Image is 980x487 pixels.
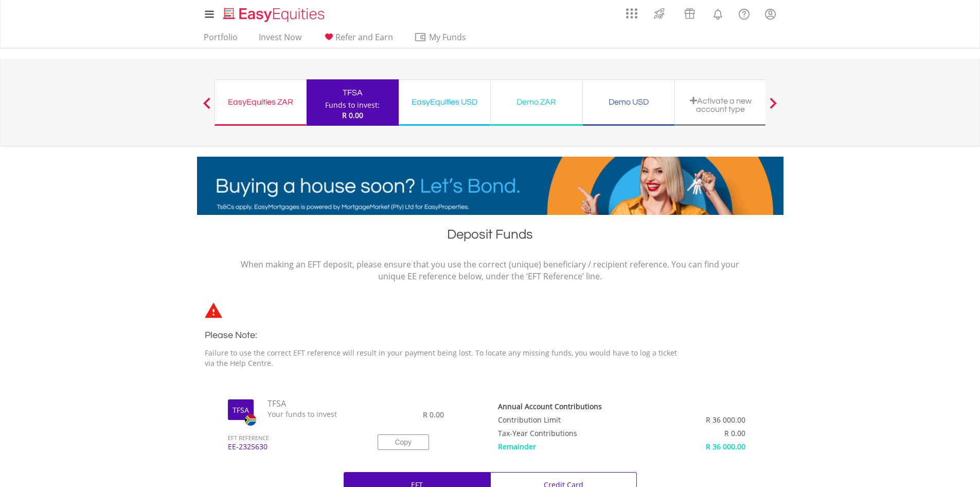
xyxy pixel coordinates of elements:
[423,410,444,419] span: R 0.00
[260,409,363,419] span: Your funds to invest
[731,3,757,23] a: FAQ's and Support
[200,32,242,48] a: Portfolio
[497,95,576,109] div: Demo ZAR
[342,110,363,120] span: R 0.00
[619,3,644,19] a: AppsGrid
[706,442,745,451] span: R 36 000.00
[589,95,668,109] div: Demo USD
[724,428,745,438] span: R 0.00
[651,5,668,22] img: thrive-v2.svg
[325,100,380,110] div: Funds to invest:
[260,398,363,410] span: TFSA
[241,259,740,282] p: When making an EFT deposit, please ensure that you use the correct (unique) beneficiary / recipie...
[205,303,222,318] img: statements-icon-error-satrix.svg
[405,95,484,109] div: EasyEquities USD
[498,398,655,411] th: Contributions are made up of deposits and transfers for the tax year
[219,3,329,23] a: Home page
[757,3,783,25] a: My Profile
[705,3,731,23] a: Notifications
[498,425,655,438] td: Tax-Year Contributions
[626,8,637,19] img: grid-menu-icon.svg
[205,328,688,343] h3: Please Note:
[681,96,760,113] div: Activate a new account type
[674,3,705,22] a: Vouchers
[378,434,429,450] button: Copy
[197,225,783,248] h1: Deposit Funds
[313,86,393,100] div: TFSA
[220,442,362,461] span: EE-2325630
[221,95,300,109] div: EasyEquities ZAR
[498,411,655,425] td: Contribution Limit
[205,348,688,368] p: Failure to use the correct EFT reference will result in your payment being lost. To locate any mi...
[335,31,393,43] span: Refer and Earn
[220,420,362,442] span: EFT REFERENCE
[197,157,783,215] img: EasyMortage Promotion Banner
[221,6,329,23] img: EasyEquities_Logo.png
[681,5,698,22] img: vouchers-v2.svg
[255,32,306,48] a: Invest Now
[233,405,249,415] label: TFSA
[318,32,397,48] a: Refer and Earn
[414,30,482,44] span: My Funds
[498,438,655,451] td: Remainder
[706,415,745,425] span: R 36 000.00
